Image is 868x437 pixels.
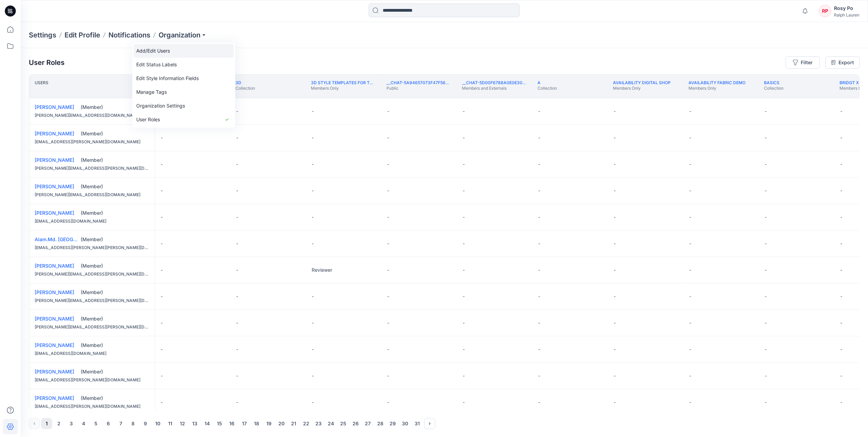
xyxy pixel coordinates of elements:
p: - [538,240,540,247]
div: (Member) [81,315,149,322]
p: - [161,134,163,141]
button: 2 [54,418,65,429]
p: Members Only [840,86,867,91]
p: - [614,399,616,406]
button: 4 [78,418,89,429]
p: - [840,214,842,221]
button: 5 [91,418,102,429]
div: (Member) [81,289,149,296]
div: [PERSON_NAME][EMAIL_ADDRESS][PERSON_NAME][DOMAIN_NAME] [35,271,149,278]
p: - [161,293,163,300]
p: Public [386,86,451,91]
p: - [538,372,540,379]
p: - [312,240,314,247]
div: (Member) [81,210,149,216]
p: Reviewer [312,267,332,273]
div: (Member) [81,157,149,164]
p: - [161,267,163,273]
p: - [614,267,616,273]
p: - [387,267,389,273]
p: - [765,320,767,326]
div: [EMAIL_ADDRESS][PERSON_NAME][DOMAIN_NAME] [35,403,149,410]
button: 10 [152,418,163,429]
button: 29 [387,418,398,429]
p: - [765,399,767,406]
div: (Member) [81,368,149,375]
button: 15 [214,418,225,429]
button: 28 [375,418,386,429]
a: [PERSON_NAME] [35,104,74,110]
p: - [387,214,389,221]
p: - [840,267,842,273]
p: - [689,267,691,273]
div: (Member) [81,104,149,111]
button: 11 [165,418,176,429]
div: [EMAIL_ADDRESS][DOMAIN_NAME] [35,218,149,225]
p: - [614,161,616,168]
a: Bridgt x RL [840,80,865,85]
div: (Member) [81,236,149,243]
p: - [312,372,314,379]
a: [PERSON_NAME] [35,131,74,136]
p: - [312,214,314,221]
p: - [538,187,540,194]
p: - [312,320,314,326]
div: [EMAIL_ADDRESS][DOMAIN_NAME] [35,350,149,357]
p: - [236,267,238,273]
p: - [236,293,238,300]
p: - [387,320,389,326]
p: - [765,372,767,379]
p: - [463,214,465,221]
p: - [765,134,767,141]
a: [PERSON_NAME] [35,157,74,163]
button: 25 [338,418,349,429]
p: - [614,346,616,353]
p: - [463,346,465,353]
p: - [840,320,842,326]
button: 21 [288,418,299,429]
p: - [689,346,691,353]
p: - [312,108,314,115]
p: - [387,161,389,168]
button: 22 [301,418,312,429]
button: 27 [362,418,373,429]
p: - [614,293,616,300]
p: Members and Externals [462,86,526,91]
p: - [236,372,238,379]
p: - [538,320,540,326]
p: - [161,187,163,194]
p: - [236,320,238,326]
button: Next [424,418,435,429]
button: 14 [202,418,213,429]
p: Users [35,80,48,92]
p: - [236,346,238,353]
p: - [463,267,465,273]
p: - [161,161,163,168]
div: [PERSON_NAME][EMAIL_ADDRESS][PERSON_NAME][DOMAIN_NAME] [35,165,149,172]
button: 23 [313,418,324,429]
p: - [463,134,465,141]
p: - [689,108,691,115]
div: Rosy Po [834,4,859,12]
p: - [840,372,842,379]
p: - [689,187,691,194]
p: - [463,240,465,247]
a: Basics [764,80,779,85]
p: Settings [29,30,56,40]
a: [PERSON_NAME] [35,289,74,295]
button: 8 [128,418,139,429]
div: [EMAIL_ADDRESS][PERSON_NAME][DOMAIN_NAME] [35,377,149,383]
p: - [463,399,465,406]
p: - [161,346,163,353]
p: - [689,240,691,247]
p: - [161,214,163,221]
p: - [765,293,767,300]
p: - [538,214,540,221]
a: __chat-5a94657073f47f565851c764-5c17ba8f8a0e0e62b1b82ea3 [386,80,530,85]
a: Alam.Md. [GEOGRAPHIC_DATA] [35,236,107,242]
a: [PERSON_NAME] [35,263,74,269]
p: - [765,187,767,194]
div: (Member) [81,342,149,349]
p: - [312,187,314,194]
div: [EMAIL_ADDRESS][PERSON_NAME][DOMAIN_NAME] [35,138,149,145]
